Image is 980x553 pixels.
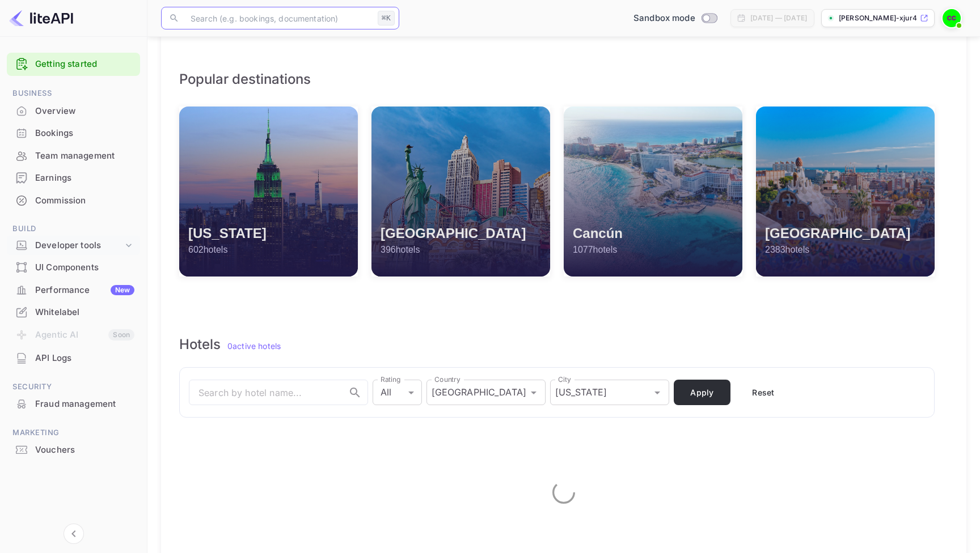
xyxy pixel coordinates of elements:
a: PerformanceNew [7,279,140,300]
div: Fraud management [35,398,134,411]
a: 396 hotels [381,245,420,255]
div: Commission [7,190,140,212]
div: Vouchers [7,439,140,461]
div: Hotels [179,335,221,354]
button: [GEOGRAPHIC_DATA]2383hotels [756,107,935,276]
label: City [558,375,571,384]
h3: Cancún [573,226,623,241]
div: Whitelabel [35,306,134,319]
div: Whitelabel [7,301,140,324]
div: Bookings [35,127,134,140]
div: Earnings [35,172,134,185]
span: Security [7,381,140,393]
div: Team management [35,150,134,163]
a: API Logs [7,347,140,368]
a: Whitelabel [7,301,140,322]
img: Charles Chen [943,9,961,27]
div: Team management [7,145,140,167]
a: Team management [7,145,140,166]
a: 2383 hotels [765,245,809,255]
h3: [GEOGRAPHIC_DATA] [381,226,526,241]
div: Fraud management [7,393,140,415]
a: Bookings [7,122,140,143]
div: Overview [7,100,140,122]
div: UI Components [7,257,140,279]
div: [DATE] — [DATE] [750,13,807,23]
button: Collapse navigation [64,524,84,544]
button: [GEOGRAPHIC_DATA]396hotels [371,107,550,276]
span: Build [7,223,140,235]
div: Switch to Production mode [629,12,721,25]
span: Marketing [7,427,140,439]
a: 1077 hotels [573,245,617,255]
label: Country [434,375,461,384]
button: Open [526,385,542,401]
button: Cancún1077hotels [564,107,742,276]
a: Getting started [35,58,134,71]
button: Open [649,385,665,401]
a: 602 hotels [188,245,227,255]
div: Vouchers [35,444,134,457]
div: Overview [35,105,134,118]
div: Earnings [7,167,140,189]
a: Commission [7,190,140,211]
div: Popular destinations [179,70,948,88]
input: search [189,380,343,405]
h3: [GEOGRAPHIC_DATA] [765,226,910,241]
button: search [343,380,367,405]
div: Developer tools [7,236,140,256]
button: Reset [735,380,792,405]
div: API Logs [7,347,140,369]
h3: [US_STATE] [188,226,267,241]
div: UI Components [35,261,134,274]
input: Search (e.g. bookings, documentation) [184,7,373,29]
a: UI Components [7,257,140,278]
p: [PERSON_NAME]-xjur4.nui... [839,13,918,23]
a: Overview [7,100,140,121]
button: [US_STATE]602hotels [179,107,358,276]
div: Getting started [7,53,140,76]
a: Vouchers [7,439,140,460]
button: Apply [674,380,730,405]
div: Commission [35,194,134,207]
div: Developer tools [35,239,123,252]
label: Rating [381,375,401,384]
div: All [373,377,453,409]
a: Earnings [7,167,140,188]
img: LiteAPI logo [9,9,73,27]
a: Fraud management [7,393,140,414]
div: Bookings [7,122,140,144]
div: ⌘K [378,11,395,25]
div: API Logs [35,352,134,365]
span: Sandbox mode [633,12,695,25]
div: PerformanceNew [7,279,140,301]
span: Business [7,87,140,100]
div: Performance [35,284,134,297]
p: 0 active hotels [227,340,281,352]
div: New [111,285,134,295]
